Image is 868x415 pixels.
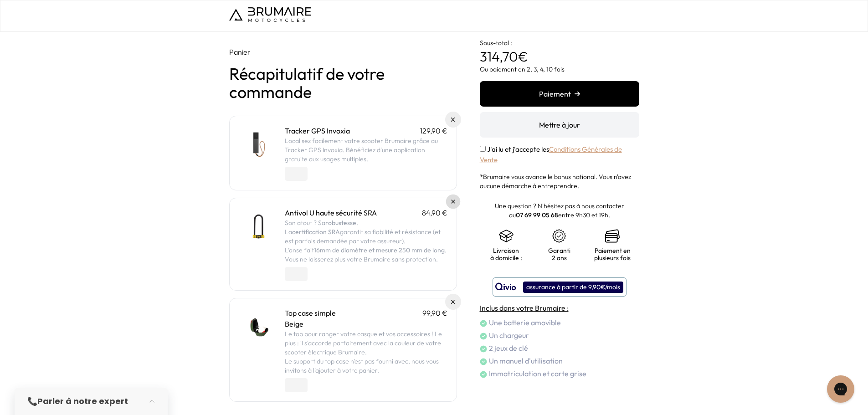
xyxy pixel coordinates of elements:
a: Antivol U haute sécurité SRA [285,208,377,217]
button: assurance à partir de 9,90€/mois [493,277,627,297]
p: Panier [229,46,457,57]
p: Une question ? N'hésitez pas à nous contacter au entre 9h30 et 19h. [480,201,639,220]
p: Livraison à domicile : [489,247,524,261]
p: 84,90 € [422,207,447,218]
p: 129,90 € [420,125,447,136]
strong: certification SRA [292,228,340,236]
p: Garanti 2 ans [542,247,577,261]
p: Beige [285,318,447,329]
img: credit-cards.png [605,229,620,243]
p: L’anse fait . Vous ne laisserez plus votre Brumaire sans protection. [285,246,447,264]
p: *Brumaire vous avance le bonus national. Vous n'avez aucune démarche à entreprendre. [480,172,639,190]
strong: 16mm de diamètre et mesure 250 mm de long [314,246,445,254]
p: 99,90 € [422,307,447,318]
p: € [480,32,639,65]
p: Le top pour ranger votre casque et vos accessoires ! Le plus : il s'accorde parfaitement avec la ... [285,329,447,357]
span: Sous-total : [480,39,512,47]
h4: Inclus dans votre Brumaire : [480,302,639,313]
button: Paiement [480,81,639,107]
label: J'ai lu et j'accepte les [480,145,622,164]
p: Localisez facilement votre scooter Brumaire grâce au Tracker GPS Invoxia. Bénéficiez d'une applic... [285,136,447,164]
img: Supprimer du panier [451,300,455,304]
img: check.png [480,345,487,353]
span: 314,70 [480,48,518,65]
img: right-arrow.png [575,91,580,97]
a: Top case simple [285,308,336,318]
iframe: Gorgias live chat messenger [822,372,859,406]
li: 2 jeux de clé [480,343,639,354]
li: Immatriculation et carte grise [480,368,639,379]
p: Son atout ? Sa . [285,218,447,227]
p: La garantit sa fiabilité et résistance (et est parfois demandée par votre assureur). [285,227,447,246]
img: Antivol U haute sécurité SRA [239,207,277,246]
img: check.png [480,371,487,378]
img: check.png [480,320,487,327]
img: check.png [480,333,487,340]
img: check.png [480,358,487,365]
p: Le support du top case n'est pas fourni avec, nous vous invitons à l'ajouter à votre panier. [285,357,447,375]
img: Supprimer du panier [451,118,455,122]
img: certificat-de-garantie.png [552,229,566,243]
p: Paiement en plusieurs fois [594,247,631,261]
div: assurance à partir de 9,90€/mois [523,282,623,293]
a: Tracker GPS Invoxia [285,126,350,135]
img: Supprimer du panier [451,200,455,204]
img: Top case simple - Beige [239,307,277,346]
img: Logo de Brumaire [229,7,311,22]
a: 07 69 99 05 68 [516,211,558,219]
p: Ou paiement en 2, 3, 4, 10 fois [480,65,639,74]
strong: robustesse [325,219,356,227]
img: logo qivio [495,282,516,292]
button: Mettre à jour [480,112,639,138]
a: Conditions Générales de Vente [480,145,622,164]
li: Une batterie amovible [480,317,639,328]
img: shipping.png [499,229,514,243]
img: Tracker GPS Invoxia [239,125,277,164]
li: Un manuel d'utilisation [480,355,639,366]
h1: Récapitulatif de votre commande [229,65,457,101]
li: Un chargeur [480,330,639,341]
